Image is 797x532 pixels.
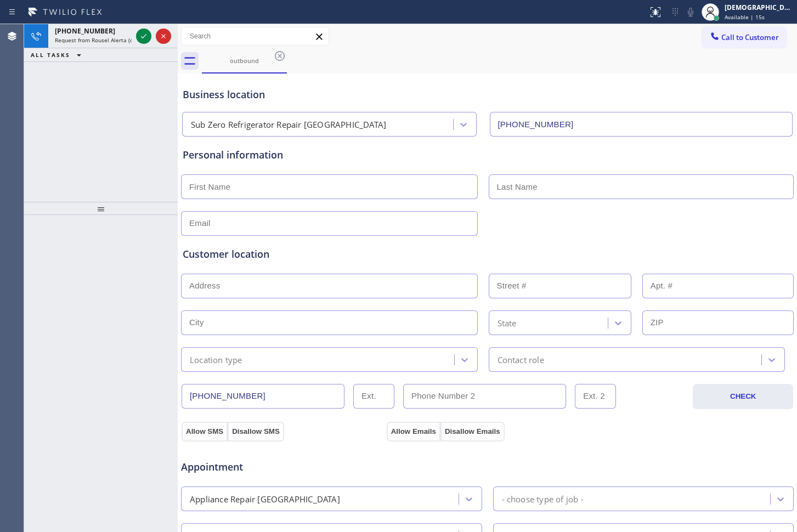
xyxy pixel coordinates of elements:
div: State [498,316,517,329]
button: Accept [136,29,151,44]
div: Contact role [498,353,544,366]
div: outbound [203,56,286,65]
div: Personal information [183,148,792,162]
input: ZIP [642,310,794,335]
span: Available | 15s [725,13,765,21]
span: [PHONE_NUMBER] [55,26,115,36]
input: Last Name [489,174,794,199]
span: Appointment [181,460,384,474]
button: Disallow SMS [228,422,284,442]
button: Disallow Emails [440,422,505,442]
input: First Name [181,174,478,199]
input: Ext. 2 [575,384,616,409]
div: Customer location [183,247,792,262]
div: Appliance Repair [GEOGRAPHIC_DATA] [190,493,340,505]
input: Search [182,27,329,45]
input: Phone Number [182,384,344,409]
div: Sub Zero Refrigerator Repair [GEOGRAPHIC_DATA] [191,118,386,131]
input: Address [181,274,478,298]
button: Call to Customer [702,27,786,48]
button: Allow SMS [182,422,228,442]
input: Phone Number [490,112,793,137]
button: CHECK [693,384,793,409]
button: Allow Emails [387,422,440,442]
input: Street # [489,274,631,298]
input: City [181,310,478,335]
span: ALL TASKS [31,51,70,59]
input: Phone Number 2 [403,384,566,409]
div: Business location [183,87,792,102]
button: ALL TASKS [24,48,92,61]
button: Reject [156,29,171,44]
button: Mute [683,4,698,20]
div: [DEMOGRAPHIC_DATA][PERSON_NAME] [725,3,794,12]
input: Ext. [353,384,394,409]
span: Request from Rousel Alerta (direct) [55,36,147,44]
input: Email [181,211,478,236]
input: Apt. # [642,274,794,298]
div: - choose type of job - [502,493,584,505]
span: Call to Customer [721,32,779,42]
div: Location type [190,353,242,366]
